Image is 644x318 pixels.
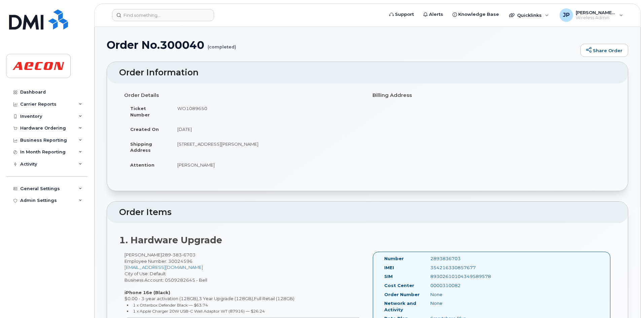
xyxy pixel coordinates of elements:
[171,252,182,257] span: 383
[171,157,362,172] td: [PERSON_NAME]
[384,273,393,280] label: SIM
[171,137,362,157] td: [STREET_ADDRESS][PERSON_NAME]
[384,291,420,298] label: Order Number
[119,208,616,217] h2: Order Items
[124,264,203,270] a: [EMAIL_ADDRESS][DOMAIN_NAME]
[425,255,490,262] div: 2893836703
[162,252,195,257] span: 289
[119,235,222,246] strong: 1. Hardware Upgrade
[130,162,154,168] strong: Attention
[384,300,420,313] label: Network and Activity
[182,252,195,257] span: 6703
[580,44,628,57] a: Share Order
[130,141,152,153] strong: Shipping Address
[171,101,362,122] td: WO1089650
[107,39,577,51] h1: Order No.300040
[119,68,616,77] h2: Order Information
[425,273,490,280] div: 89302610104349589578
[425,264,490,271] div: 354216330857677
[124,258,192,264] span: Employee Number: 30024596
[384,255,404,262] label: Number
[208,39,236,49] small: (completed)
[425,291,490,298] div: None
[124,290,170,295] strong: iPhone 16e (Black)
[384,264,394,271] label: IMEI
[130,106,150,117] strong: Ticket Number
[372,93,611,98] h4: Billing Address
[425,300,490,307] div: None
[384,282,414,289] label: Cost Center
[130,127,159,132] strong: Created On
[133,309,265,314] small: 1 x Apple Charger 20W USB-C Wall Adaptor WT (87916) — $26.24
[171,122,362,137] td: [DATE]
[133,303,208,308] small: 1 x Otterbox Defender Black — $63.74
[124,93,362,98] h4: Order Details
[425,282,490,289] div: 0000310082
